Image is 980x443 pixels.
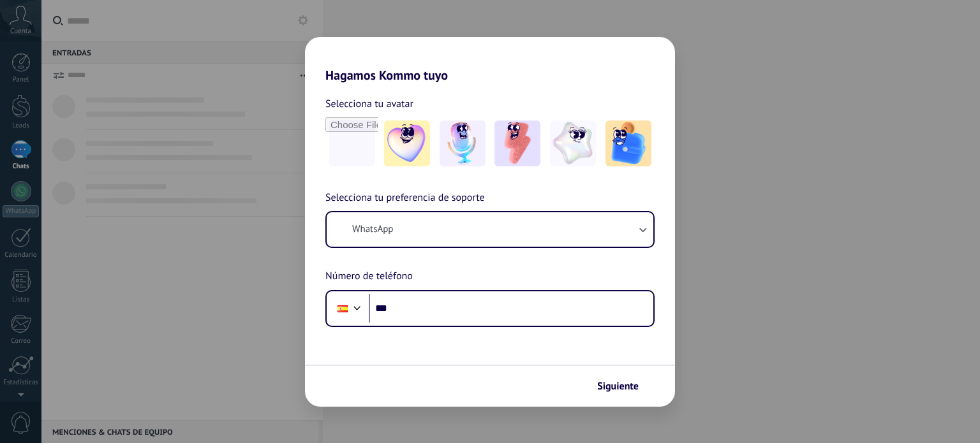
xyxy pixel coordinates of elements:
[605,120,651,166] img: -5.jpeg
[327,212,653,247] button: WhatsApp
[305,37,675,83] h2: Hagamos Kommo tuyo
[330,295,355,322] div: Spain: + 34
[325,268,413,285] span: Número de teléfono
[384,120,430,166] img: -1.jpeg
[440,120,486,166] img: -2.jpeg
[597,382,639,391] span: Siguiente
[325,190,485,207] span: Selecciona tu preferencia de soporte
[591,375,656,397] button: Siguiente
[325,96,413,112] span: Selecciona tu avatar
[494,120,540,166] img: -3.jpeg
[550,120,596,166] img: -4.jpeg
[352,223,393,236] span: WhatsApp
